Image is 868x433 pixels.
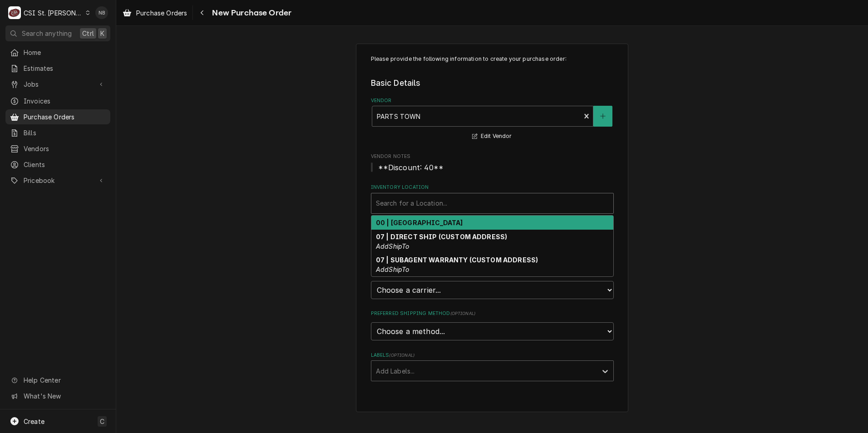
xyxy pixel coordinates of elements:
a: Go to Pricebook [5,173,110,188]
div: Vendor Notes [371,153,614,172]
span: Vendor Notes [371,153,614,160]
a: Bills [5,125,110,140]
em: AddShipTo [376,266,409,273]
div: Inventory Location [371,184,614,213]
label: Preferred Shipping Method [371,310,614,317]
a: Invoices [5,93,110,108]
a: Go to Jobs [5,77,110,92]
span: Pricebook [24,176,92,185]
div: Nick Badolato's Avatar [95,6,108,19]
div: Vendor [371,97,614,142]
a: Go to Help Center [5,373,110,388]
strong: 00 | [GEOGRAPHIC_DATA] [376,219,463,226]
label: Labels [371,352,614,359]
label: Vendor [371,97,614,104]
div: C [8,6,21,19]
a: Purchase Orders [5,109,110,124]
span: Vendor Notes [371,162,614,173]
a: Home [5,45,110,60]
button: Create New Vendor [593,106,612,127]
span: Help Center [24,375,105,385]
a: Clients [5,157,110,172]
p: Please provide the following information to create your purchase order: [371,55,614,63]
span: ( optional ) [450,311,476,316]
span: Search anything [22,29,72,38]
div: Purchase Order Create/Update [356,44,628,412]
span: Ctrl [82,29,94,38]
span: Create [24,418,44,425]
span: Invoices [24,96,106,106]
button: Edit Vendor [471,131,513,142]
legend: Basic Details [371,77,614,89]
div: CSI St. [PERSON_NAME] [24,8,83,18]
span: Purchase Orders [136,8,187,18]
strong: 07 | DIRECT SHIP (CUSTOM ADDRESS) [376,233,507,241]
span: New Purchase Order [209,7,291,19]
button: Navigate back [195,5,209,20]
span: Purchase Orders [24,112,106,122]
div: Preferred Shipping Method [371,310,614,340]
button: Search anythingCtrlK [5,25,110,41]
span: Estimates [24,64,106,73]
span: Bills [24,128,106,138]
div: Labels [371,352,614,381]
span: K [100,29,104,38]
strong: 07 | SUBAGENT WARRANTY (CUSTOM ADDRESS) [376,256,538,264]
div: Preferred Shipping Carrier [371,268,614,299]
div: CSI St. Louis's Avatar [8,6,21,19]
div: Purchase Order Create/Update Form [371,55,614,381]
span: Home [24,48,106,57]
span: ( optional ) [389,353,414,358]
a: Vendors [5,141,110,156]
svg: Create New Vendor [600,113,606,119]
span: Jobs [24,79,92,89]
span: Vendors [24,144,106,153]
span: Clients [24,160,106,169]
div: NB [95,6,108,19]
em: AddShipTo [376,242,409,250]
a: Go to What's New [5,389,110,403]
a: Purchase Orders [119,5,191,20]
span: C [100,417,104,426]
a: Estimates [5,61,110,76]
label: Inventory Location [371,184,614,191]
span: What's New [24,391,105,401]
